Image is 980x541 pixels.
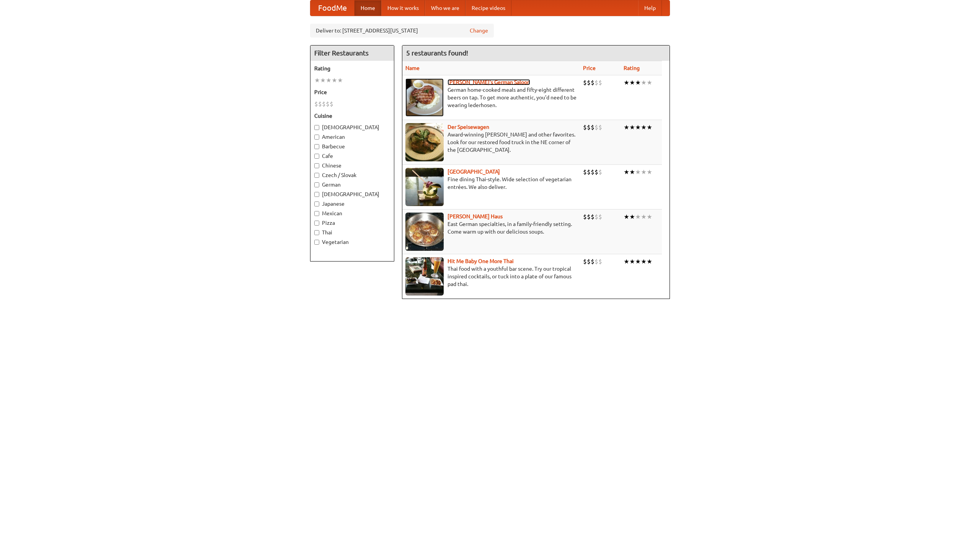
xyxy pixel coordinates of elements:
li: $ [598,257,602,266]
input: Barbecue [314,144,319,149]
li: $ [314,100,318,108]
a: [PERSON_NAME]'s German Saloon [448,79,530,85]
li: ★ [624,213,629,221]
img: esthers.jpg [405,78,444,117]
li: $ [587,78,591,87]
li: $ [322,100,326,108]
label: Barbecue [314,143,390,150]
a: Help [638,0,662,16]
li: ★ [635,213,641,221]
a: [PERSON_NAME] Haus [448,213,503,219]
li: ★ [641,257,647,266]
input: Czech / Slovak [314,173,319,178]
p: Award-winning [PERSON_NAME] and other favorites. Look for our restored food truck in the NE corne... [405,131,577,154]
li: $ [587,257,591,266]
li: $ [595,168,598,176]
label: Mexican [314,210,390,217]
input: Mexican [314,211,319,216]
a: Hit Me Baby One More Thai [448,258,514,264]
li: $ [591,257,595,266]
li: ★ [641,168,647,176]
li: $ [598,78,602,87]
h5: Cuisine [314,112,390,120]
label: [DEMOGRAPHIC_DATA] [314,190,390,198]
li: ★ [624,123,629,132]
li: $ [583,168,587,176]
li: $ [598,213,602,221]
a: Change [470,27,488,34]
li: ★ [647,168,652,176]
label: Cafe [314,152,390,160]
li: $ [326,100,330,108]
a: Who we are [425,0,465,16]
label: [DEMOGRAPHIC_DATA] [314,123,390,131]
h4: Filter Restaurants [310,45,394,61]
a: How it works [381,0,425,16]
li: $ [598,123,602,132]
a: Recipe videos [465,0,511,16]
li: ★ [647,257,652,266]
a: [GEOGRAPHIC_DATA] [448,169,500,175]
input: Vegetarian [314,240,319,245]
input: Cafe [314,154,319,159]
li: $ [583,78,587,87]
li: ★ [641,78,647,87]
img: speisewagen.jpg [405,123,444,161]
input: [DEMOGRAPHIC_DATA] [314,125,319,130]
input: Chinese [314,163,319,168]
li: ★ [326,76,332,84]
label: Czech / Slovak [314,171,390,179]
ng-pluralize: 5 restaurants found! [406,49,468,57]
li: $ [595,213,598,221]
p: Fine dining Thai-style. Wide selection of vegetarian entrées. We also deliver. [405,175,577,191]
li: ★ [314,76,320,84]
li: $ [583,123,587,132]
li: $ [595,123,598,132]
li: $ [583,213,587,221]
input: Japanese [314,201,319,206]
li: $ [595,78,598,87]
li: ★ [635,168,641,176]
li: ★ [635,257,641,266]
label: German [314,181,390,188]
li: ★ [629,213,635,221]
a: FoodMe [310,0,354,16]
li: $ [587,213,591,221]
li: ★ [629,168,635,176]
input: American [314,135,319,140]
a: Home [354,0,381,16]
li: ★ [641,213,647,221]
p: Thai food with a youthful bar scene. Try our tropical inspired cocktails, or tuck into a plate of... [405,265,577,288]
li: ★ [635,78,641,87]
img: satay.jpg [405,168,444,206]
li: $ [595,257,598,266]
input: [DEMOGRAPHIC_DATA] [314,192,319,197]
label: Japanese [314,200,390,208]
li: ★ [629,123,635,132]
label: Chinese [314,162,390,169]
input: Thai [314,230,319,235]
li: ★ [647,123,652,132]
li: ★ [641,123,647,132]
li: $ [587,123,591,132]
li: $ [591,78,595,87]
li: ★ [337,76,343,84]
li: ★ [320,76,326,84]
a: Rating [624,65,640,71]
li: $ [591,123,595,132]
li: $ [591,213,595,221]
p: East German specialties, in a family-friendly setting. Come warm up with our delicious soups. [405,220,577,236]
h5: Price [314,88,390,96]
div: Deliver to: [STREET_ADDRESS][US_STATE] [310,24,494,37]
p: German home-cooked meals and fifty-eight different beers on tap. To get more authentic, you'd nee... [405,86,577,109]
li: $ [318,100,322,108]
input: Pizza [314,221,319,226]
li: $ [591,168,595,176]
li: ★ [647,78,652,87]
b: Der Speisewagen [448,124,489,130]
li: $ [330,100,333,108]
li: $ [598,168,602,176]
